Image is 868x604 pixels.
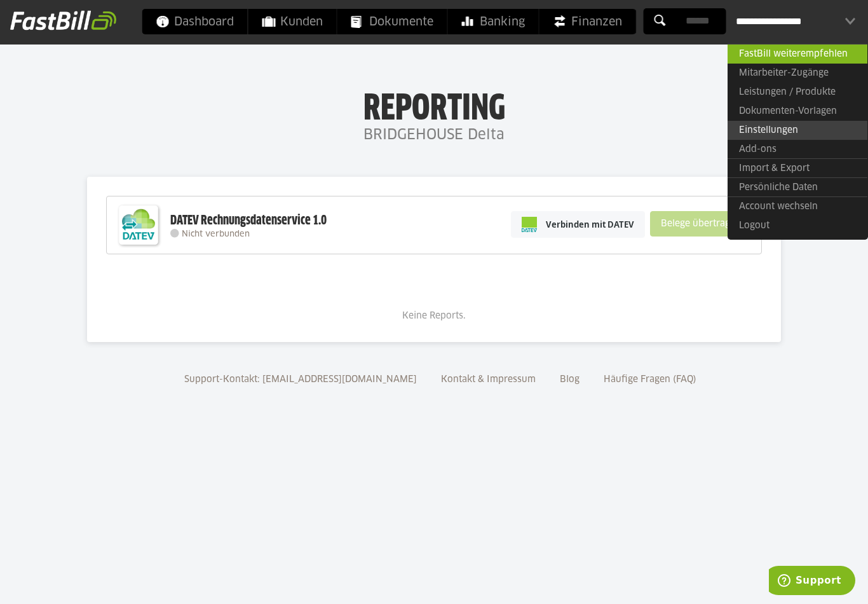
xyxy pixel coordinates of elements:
a: Dokumenten-Vorlagen [728,102,867,121]
a: Verbinden mit DATEV [511,211,645,238]
span: Keine Reports. [402,312,466,320]
a: Banking [448,9,539,34]
sl-button: Belege übertragen [650,211,752,237]
span: Nicht verbunden [182,230,250,238]
span: Banking [462,9,525,34]
iframe: Öffnet ein Widget, in dem Sie weitere Informationen finden [769,566,855,598]
a: Mitarbeiter-Zugänge [728,64,867,83]
a: Dashboard [142,9,248,34]
a: Logout [728,216,867,235]
a: Häufige Fragen (FAQ) [599,375,701,384]
a: Leistungen / Produkte [728,83,867,102]
span: Dokumente [351,9,433,34]
a: Finanzen [539,9,636,34]
a: Kontakt & Impressum [437,375,540,384]
span: Verbinden mit DATEV [546,218,634,231]
span: Finanzen [553,9,622,34]
a: Blog [555,375,584,384]
a: Account wechseln [728,196,867,216]
img: pi-datev-logo-farbig-24.svg [522,217,537,232]
span: Kunden [262,9,323,34]
a: Support-Kontakt: [EMAIL_ADDRESS][DOMAIN_NAME] [180,375,421,384]
span: Dashboard [156,9,234,34]
a: Add-ons [728,140,867,159]
a: Persönliche Daten [728,177,867,197]
h1: Reporting [127,90,741,123]
a: Kunden [248,9,337,34]
img: fastbill_logo_white.png [10,10,116,31]
div: DATEV Rechnungsdatenservice 1.0 [170,212,327,229]
img: DATEV-Datenservice Logo [113,200,164,251]
a: Import & Export [728,158,867,178]
a: Einstellungen [728,121,867,140]
a: FastBill weiterempfehlen [728,44,867,64]
a: Dokumente [337,9,447,34]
